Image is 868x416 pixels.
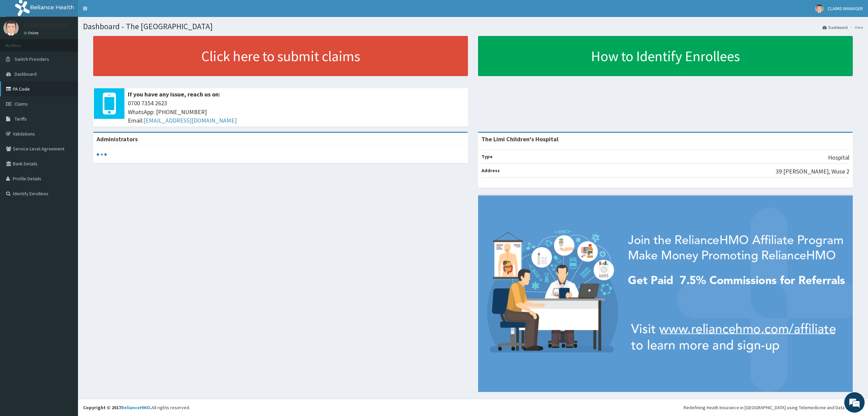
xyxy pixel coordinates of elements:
a: RelianceHMO [121,404,150,411]
p: CLAIMS MANAGER [24,22,69,28]
span: Tariffs [15,116,27,122]
b: Administrators [97,135,138,143]
p: Hospital [828,153,849,162]
h1: Dashboard - The [GEOGRAPHIC_DATA] [83,22,863,31]
span: Dashboard [15,71,37,77]
img: User Image [815,4,824,13]
a: How to Identify Enrollees [478,36,853,76]
strong: Copyright © 2017 . [83,404,152,411]
footer: All rights reserved. [78,399,868,416]
img: User Image [3,20,19,36]
span: Claims [15,101,28,107]
a: [EMAIL_ADDRESS][DOMAIN_NAME] [143,116,237,124]
b: Address [481,167,500,174]
b: If you have any issue, reach us on: [128,90,220,98]
a: Online [24,31,40,35]
a: Click here to submit claims [93,36,468,76]
span: CLAIMS MANAGER [828,5,863,12]
div: Redefining Heath Insurance in [GEOGRAPHIC_DATA] using Telemedicine and Data Science! [684,404,863,411]
strong: The Limi Children's Hospital [481,135,558,143]
span: 0700 7354 2623 WhatsApp: [PHONE_NUMBER] Email: [128,99,465,125]
img: provider-team-banner.png [478,196,853,392]
p: 39 [PERSON_NAME], Wuse 2 [776,167,849,176]
a: Dashboard [823,24,848,30]
b: Type [481,153,493,160]
svg: audio-loading [97,149,107,160]
span: Switch Providers [15,56,49,62]
li: Here [848,24,863,30]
